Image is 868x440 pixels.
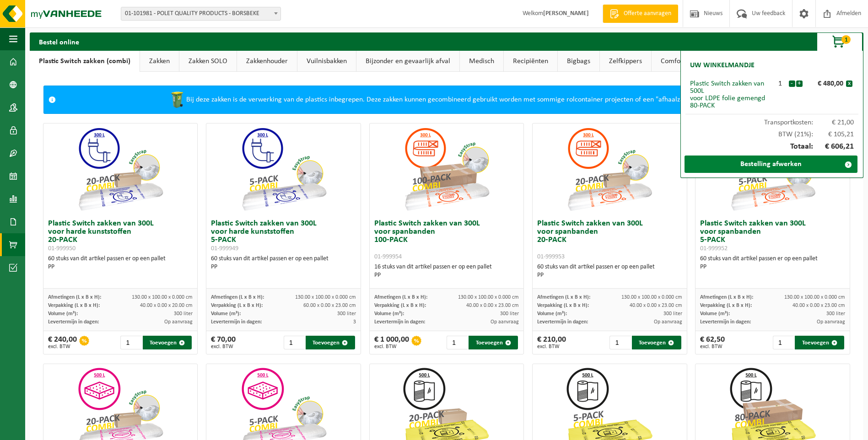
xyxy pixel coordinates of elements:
[805,80,846,87] div: € 480,00
[374,295,427,300] span: Afmetingen (L x B x H):
[140,51,179,72] a: Zakken
[630,303,682,308] span: 40.00 x 0.00 x 23.00 cm
[700,255,845,271] div: 60 stuks van dit artikel passen er op een pallet
[564,123,655,215] img: 01-999953
[48,255,193,271] div: 60 stuks van dit artikel passen er op een pallet
[211,303,263,308] span: Verpakking (L x B x H):
[164,319,193,325] span: Op aanvraag
[48,263,193,271] div: PP
[500,311,519,317] span: 300 liter
[211,255,356,271] div: 60 stuks van dit artikel passen er op een pallet
[337,311,356,317] span: 300 liter
[353,319,356,325] span: 3
[700,344,725,349] span: excl. BTW
[700,336,725,349] div: € 62,50
[48,295,101,300] span: Afmetingen (L x B x H):
[813,131,854,138] span: € 105,21
[817,319,845,325] span: Op aanvraag
[652,51,722,72] a: Comfort artikelen
[793,303,845,308] span: 40.00 x 0.00 x 23.00 cm
[237,51,297,72] a: Zakkenhouder
[537,344,566,349] span: excl. BTW
[143,336,192,349] button: Toevoegen
[48,220,193,252] h3: Plastic Switch zakken van 300L voor harde kunststoffen 20-PACK
[685,138,858,156] div: Totaal:
[401,123,492,215] img: 01-999954
[306,336,355,349] button: Toevoegen
[374,344,409,349] span: excl. BTW
[654,319,682,325] span: Op aanvraag
[120,336,142,349] input: 1
[374,319,425,325] span: Levertermijn in dagen:
[211,263,356,271] div: PP
[491,319,519,325] span: Op aanvraag
[789,80,795,87] button: -
[48,311,78,317] span: Volume (m³):
[30,51,140,72] a: Plastic Switch zakken (combi)
[211,220,356,252] h3: Plastic Switch zakken van 300L voor harde kunststoffen 5-PACK
[374,220,519,261] h3: Plastic Switch zakken van 300L voor spanbanden 100-PACK
[48,344,77,349] span: excl. BTW
[75,123,166,215] img: 01-999950
[537,311,567,317] span: Volume (m³):
[663,311,682,317] span: 300 liter
[295,295,356,300] span: 130.00 x 100.00 x 0.000 cm
[374,263,519,279] div: 16 stuks van dit artikel passen er op een pallet
[537,220,682,261] h3: Plastic Switch zakken van 300L voor spanbanden 20-PACK
[374,311,404,317] span: Volume (m³):
[632,336,681,349] button: Toevoegen
[48,245,75,252] span: 01-999950
[374,253,402,260] span: 01-999954
[356,51,459,72] a: Bijzonder en gevaarlijk afval
[537,303,589,308] span: Verpakking (L x B x H):
[30,32,88,50] h2: Bestel online
[772,80,788,87] div: 1
[168,91,186,109] img: WB-0240-HPE-GN-50.png
[784,295,845,300] span: 130.00 x 100.00 x 0.000 cm
[460,51,503,72] a: Medisch
[211,344,236,349] span: excl. BTW
[846,80,852,87] button: x
[813,119,854,126] span: € 21,00
[700,319,751,325] span: Levertermijn in dagen:
[211,311,241,317] span: Volume (m³):
[700,220,845,252] h3: Plastic Switch zakken van 300L voor spanbanden 5-PACK
[238,123,329,215] img: 01-999949
[700,311,730,317] span: Volume (m³):
[690,80,772,109] div: Plastic Switch zakken van 500L voor LDPE folie gemengd 80-PACK
[458,295,519,300] span: 130.00 x 100.00 x 0.000 cm
[537,295,590,300] span: Afmetingen (L x B x H):
[284,336,305,349] input: 1
[303,303,356,308] span: 60.00 x 0.00 x 23.00 cm
[179,51,237,72] a: Zakken SOLO
[813,143,854,151] span: € 606,21
[174,311,193,317] span: 300 liter
[374,271,519,279] div: PP
[211,319,262,325] span: Levertermijn in dagen:
[60,86,831,113] div: Bij deze zakken is de verwerking van de plastics inbegrepen. Deze zakken kunnen gecombineerd gebr...
[48,336,77,349] div: € 240,00
[600,51,651,72] a: Zelfkippers
[132,295,193,300] span: 130.00 x 100.00 x 0.000 cm
[121,7,280,20] span: 01-101981 - POLET QUALITY PRODUCTS - BORSBEKE
[826,311,845,317] span: 300 liter
[685,126,858,138] div: BTW (21%):
[447,336,468,349] input: 1
[543,10,589,17] strong: [PERSON_NAME]
[537,271,682,279] div: PP
[700,303,752,308] span: Verpakking (L x B x H):
[537,336,566,349] div: € 210,00
[795,336,844,349] button: Toevoegen
[773,336,794,349] input: 1
[121,7,281,21] span: 01-101981 - POLET QUALITY PRODUCTS - BORSBEKE
[603,5,678,23] a: Offerte aanvragen
[537,263,682,279] div: 60 stuks van dit artikel passen er op een pallet
[537,319,588,325] span: Levertermijn in dagen:
[558,51,599,72] a: Bigbags
[140,303,193,308] span: 40.00 x 0.00 x 20.00 cm
[537,253,565,260] span: 01-999953
[700,263,845,271] div: PP
[466,303,519,308] span: 40.00 x 0.00 x 23.00 cm
[621,9,674,18] span: Offerte aanvragen
[685,156,857,173] a: Bestelling afwerken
